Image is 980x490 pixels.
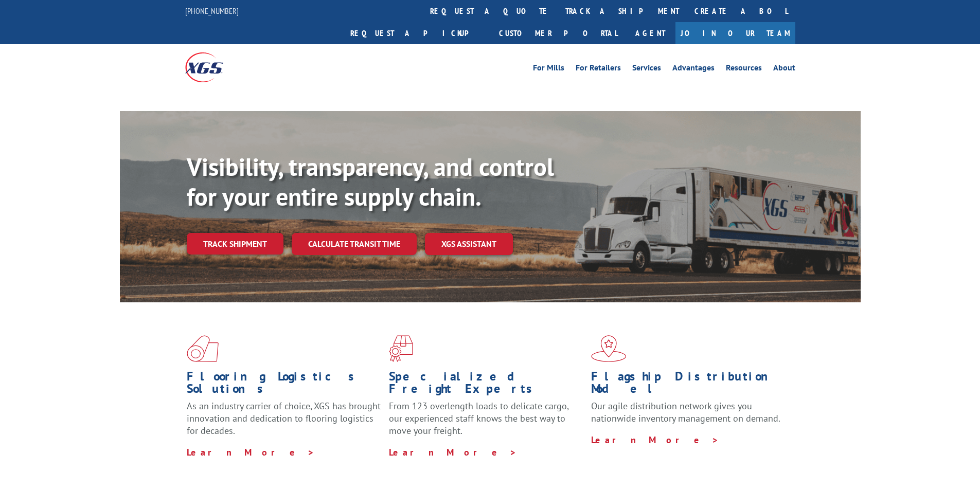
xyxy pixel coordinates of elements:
img: xgs-icon-total-supply-chain-intelligence-red [187,335,219,362]
h1: Flooring Logistics Solutions [187,370,381,400]
b: Visibility, transparency, and control for your entire supply chain. [187,151,554,212]
a: Customer Portal [491,22,625,44]
img: xgs-icon-focused-on-flooring-red [389,335,413,362]
a: For Mills [533,64,564,75]
a: Learn More > [591,434,719,446]
h1: Flagship Distribution Model [591,370,786,400]
a: Services [632,64,661,75]
a: Track shipment [187,233,283,255]
h1: Specialized Freight Experts [389,370,583,400]
a: Join Our Team [675,22,795,44]
a: [PHONE_NUMBER] [185,6,239,16]
a: Resources [726,64,762,75]
a: XGS ASSISTANT [425,233,513,255]
img: xgs-icon-flagship-distribution-model-red [591,335,627,362]
a: Advantages [672,64,715,75]
a: Request a pickup [343,22,491,44]
a: For Retailers [576,64,621,75]
a: Learn More > [389,446,517,458]
a: Calculate transit time [292,233,417,255]
span: Our agile distribution network gives you nationwide inventory management on demand. [591,400,780,424]
span: As an industry carrier of choice, XGS has brought innovation and dedication to flooring logistics... [187,400,381,437]
a: About [773,64,795,75]
a: Agent [625,22,675,44]
a: Learn More > [187,446,315,458]
p: From 123 overlength loads to delicate cargo, our experienced staff knows the best way to move you... [389,400,583,446]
